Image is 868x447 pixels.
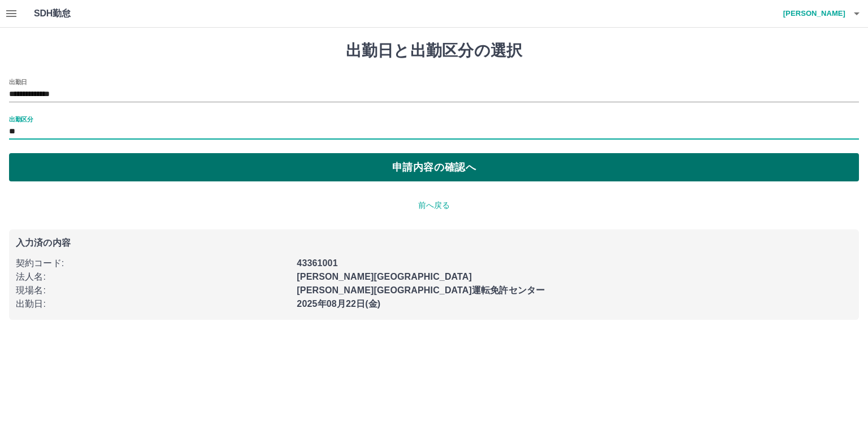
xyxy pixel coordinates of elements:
[9,153,859,181] button: 申請内容の確認へ
[16,257,290,270] p: 契約コード :
[16,270,290,284] p: 法人名 :
[9,41,859,60] h1: 出勤日と出勤区分の選択
[16,297,290,311] p: 出勤日 :
[297,272,472,281] b: [PERSON_NAME][GEOGRAPHIC_DATA]
[9,199,859,211] p: 前へ戻る
[16,284,290,297] p: 現場名 :
[297,285,545,295] b: [PERSON_NAME][GEOGRAPHIC_DATA]運転免許センター
[9,115,33,123] label: 出勤区分
[16,238,852,248] p: 入力済の内容
[297,299,380,309] b: 2025年08月22日(金)
[297,258,337,268] b: 43361001
[9,77,27,86] label: 出勤日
